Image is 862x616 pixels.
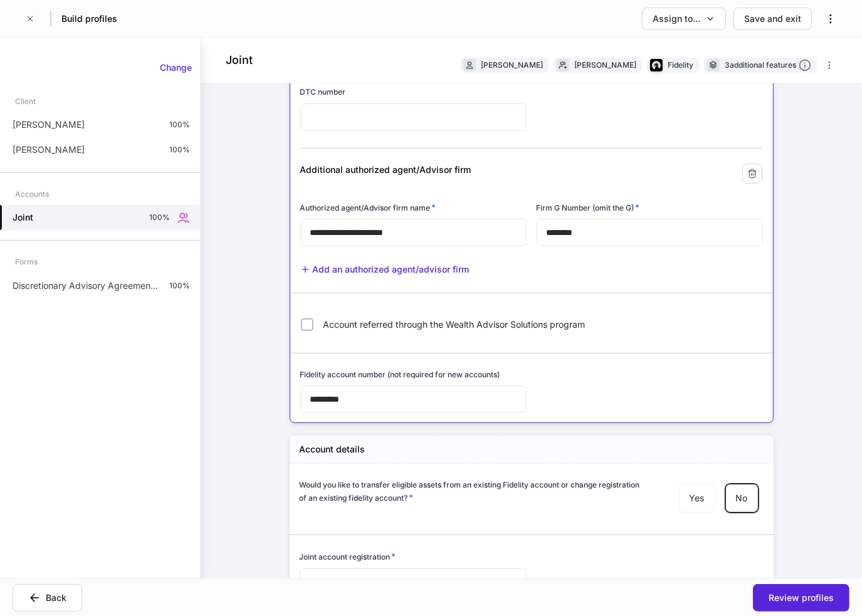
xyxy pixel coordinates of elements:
[300,568,526,596] div: Tenants with rights of survivorship
[300,201,436,214] h6: Authorized agent/Advisor firm name
[537,201,640,214] h6: Firm G Number (omit the G)
[13,144,85,156] p: [PERSON_NAME]
[300,86,346,98] h6: DTC number
[668,59,693,71] div: Fidelity
[574,59,636,71] div: [PERSON_NAME]
[169,120,190,130] p: 100%
[15,251,38,273] div: Forms
[725,59,811,72] div: 3 additional features
[642,8,726,30] button: Assign to...
[300,263,470,276] button: Add an authorized agent/advisor firm
[653,13,700,25] div: Assign to...
[46,592,66,604] div: Back
[149,212,170,222] p: 100%
[481,59,543,71] div: [PERSON_NAME]
[13,211,33,224] h5: Joint
[323,318,586,331] span: Account referred through the Wealth Advisor Solutions program
[15,183,49,205] div: Accounts
[160,61,192,74] div: Change
[769,592,834,604] div: Review profiles
[169,145,190,155] p: 100%
[13,118,85,131] p: [PERSON_NAME]
[300,368,500,380] h6: Fidelity account number (not required for new accounts)
[152,58,200,78] button: Change
[61,13,117,25] h5: Build profiles
[300,550,396,563] h6: Joint account registration
[13,584,82,612] button: Back
[300,164,606,176] div: Additional authorized agent/Advisor firm
[744,13,801,25] div: Save and exit
[13,279,159,292] p: Discretionary Advisory Agreement: Client Wrap Fee
[300,479,649,503] h6: Would you like to transfer eligible assets from an existing Fidelity account or change registrati...
[169,281,190,291] p: 100%
[753,584,849,612] button: Review profiles
[733,8,812,30] button: Save and exit
[226,53,253,68] h4: Joint
[300,443,365,456] h5: Account details
[15,90,36,112] div: Client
